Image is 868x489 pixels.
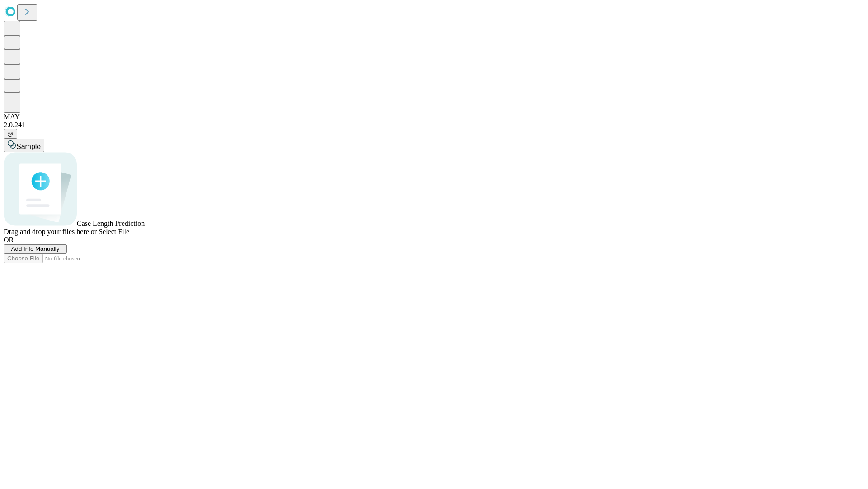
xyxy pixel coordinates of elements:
span: OR [4,236,14,244]
span: Select File [99,228,129,235]
button: Add Info Manually [4,244,67,254]
span: Drag and drop your files here or [4,228,97,235]
span: Sample [16,143,41,150]
div: MAY [4,113,864,121]
span: Case Length Prediction [77,220,145,227]
button: Sample [4,139,44,152]
span: @ [7,130,14,137]
button: @ [4,129,17,139]
div: 2.0.241 [4,121,864,129]
span: Add Info Manually [11,245,60,252]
